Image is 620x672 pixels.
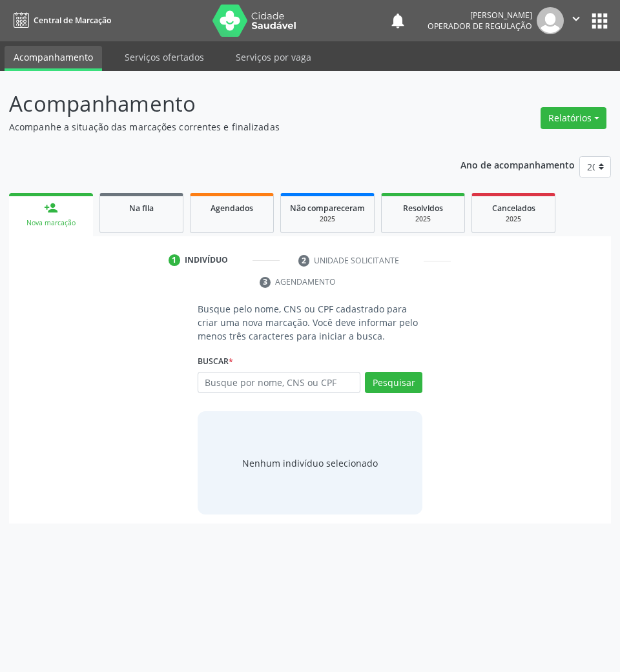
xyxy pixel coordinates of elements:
span: Cancelados [492,203,535,214]
a: Serviços por vaga [227,46,320,68]
div: 2025 [391,214,455,224]
div: person_add [44,201,58,215]
div: Nova marcação [18,218,84,228]
span: Na fila [129,203,154,214]
p: Busque pelo nome, CNS ou CPF cadastrado para criar uma nova marcação. Você deve informar pelo men... [198,302,423,343]
div: Nenhum indivíduo selecionado [242,456,378,470]
span: Resolvidos [403,203,443,214]
label: Buscar [198,352,233,372]
div: [PERSON_NAME] [428,10,532,21]
span: Central de Marcação [34,15,111,26]
p: Acompanhe a situação das marcações correntes e finalizadas [9,120,430,134]
div: Indivíduo [185,254,228,266]
input: Busque por nome, CNS ou CPF [198,372,361,394]
a: Acompanhamento [5,46,102,71]
img: img [537,7,564,34]
div: 2025 [481,214,546,224]
a: Serviços ofertados [116,46,213,68]
p: Acompanhamento [9,88,430,120]
button: Relatórios [541,107,606,129]
a: Central de Marcação [9,10,111,31]
span: Não compareceram [290,203,365,214]
div: 1 [169,254,180,266]
i:  [569,12,583,26]
button: notifications [389,12,407,30]
span: Agendados [211,203,253,214]
button: apps [588,10,611,32]
span: Operador de regulação [428,21,532,32]
p: Ano de acompanhamento [460,156,575,172]
div: 2025 [290,214,365,224]
button:  [564,7,588,34]
button: Pesquisar [365,372,422,394]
